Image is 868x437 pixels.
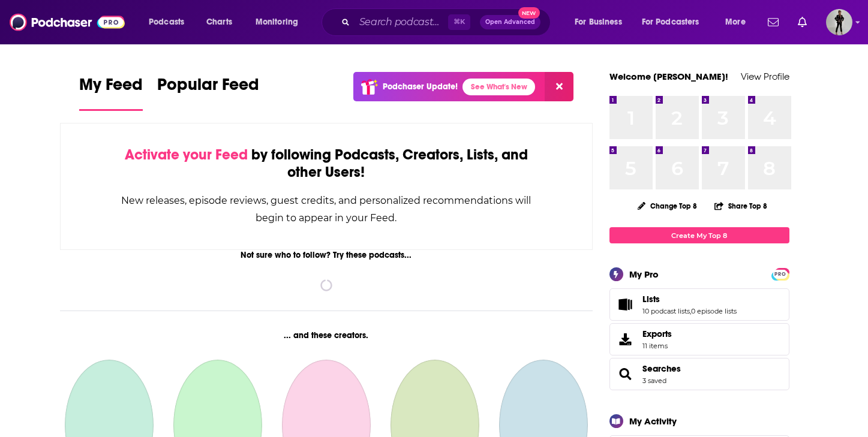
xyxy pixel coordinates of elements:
[763,12,783,32] a: Show notifications dropdown
[793,12,812,32] a: Show notifications dropdown
[630,198,705,213] button: Change Top 8
[149,14,184,31] span: Podcasts
[773,270,788,279] span: PRO
[60,250,593,260] div: Not sure who to follow? Try these podcasts...
[462,79,535,95] a: See What's New
[741,71,789,82] a: View Profile
[121,146,533,181] div: by following Podcasts, Creators, Lists, and other Users!
[642,294,737,305] a: Lists
[518,7,540,19] span: New
[614,331,638,348] span: Exports
[485,19,535,25] span: Open Advanced
[575,14,622,31] span: For Business
[609,358,789,390] span: Searches
[717,13,761,32] button: open menu
[826,9,852,35] button: Show profile menu
[642,294,660,305] span: Lists
[634,13,717,32] button: open menu
[355,13,448,32] input: Search podcasts, credits, & more...
[642,376,666,385] a: 3 saved
[629,269,659,280] div: My Pro
[125,146,248,164] span: Activate your Feed
[60,330,593,340] div: ... and these creators.
[609,227,789,243] a: Create My Top 8
[140,13,200,32] button: open menu
[826,9,852,35] span: Logged in as maradorne
[199,13,239,32] a: Charts
[121,192,533,227] div: New releases, episode reviews, guest credits, and personalized recommendations will begin to appe...
[480,15,540,29] button: Open AdvancedNew
[448,14,470,30] span: ⌘ K
[609,71,728,82] a: Welcome [PERSON_NAME]!
[826,9,852,35] img: User Profile
[642,328,672,339] span: Exports
[642,342,672,350] span: 11 items
[10,11,125,34] img: Podchaser - Follow, Share and Rate Podcasts
[773,269,788,278] a: PRO
[609,288,789,321] span: Lists
[614,366,638,382] a: Searches
[333,8,562,36] div: Search podcasts, credits, & more...
[609,323,789,355] a: Exports
[714,194,768,218] button: Share Top 8
[157,74,259,111] a: Popular Feed
[642,307,690,315] a: 10 podcast lists
[629,415,677,427] div: My Activity
[79,74,143,102] span: My Feed
[642,14,699,31] span: For Podcasters
[614,296,638,313] a: Lists
[566,13,637,32] button: open menu
[691,307,737,315] a: 0 episode lists
[690,307,691,315] span: ,
[642,363,681,374] a: Searches
[157,74,259,102] span: Popular Feed
[725,14,746,31] span: More
[383,82,458,92] p: Podchaser Update!
[206,14,232,31] span: Charts
[247,13,314,32] button: open menu
[256,14,298,31] span: Monitoring
[79,74,143,111] a: My Feed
